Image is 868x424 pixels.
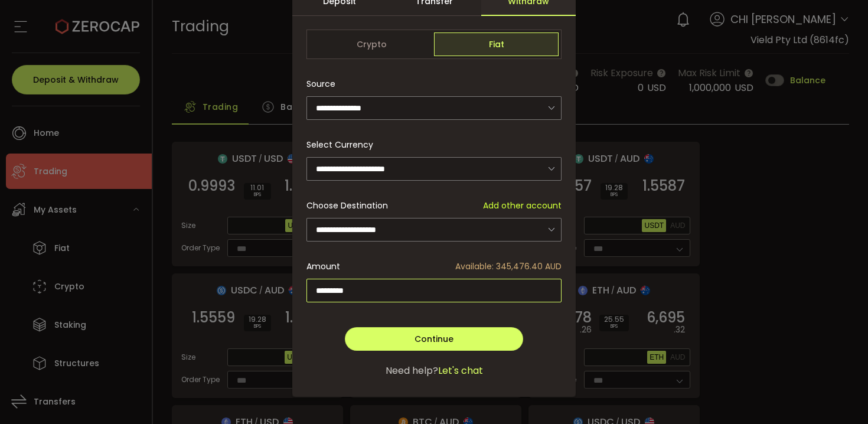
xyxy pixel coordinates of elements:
span: Add other account [483,200,562,212]
span: Continue [415,333,453,345]
span: Let's chat [438,364,483,378]
span: Need help? [386,364,438,378]
button: Continue [345,327,523,351]
label: Select Currency [306,139,380,151]
span: Fiat [434,32,559,56]
span: Available: 345,476.40 AUD [455,260,562,273]
span: Amount [306,260,340,273]
span: Source [306,72,335,96]
iframe: Chat Widget [727,296,868,424]
span: Choose Destination [306,200,388,212]
span: Crypto [309,32,434,56]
